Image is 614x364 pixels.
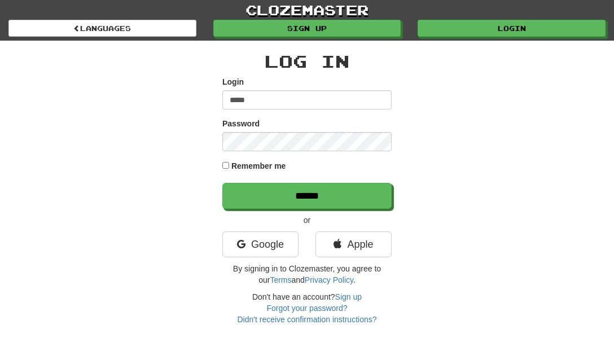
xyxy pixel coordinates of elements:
a: Google [222,231,299,257]
h2: Log In [222,52,392,71]
a: Login [418,20,606,37]
a: Terms [270,275,291,284]
a: Forgot your password? [266,304,347,313]
a: Sign up [335,292,362,301]
label: Remember me [231,160,286,172]
div: Don't have an account? [222,291,392,325]
a: Didn't receive confirmation instructions? [237,315,376,324]
p: By signing in to Clozemaster, you agree to our and . [222,263,392,286]
a: Privacy Policy [305,275,353,284]
a: Apple [315,231,392,257]
label: Password [222,118,260,129]
p: or [222,214,392,226]
label: Login [222,76,244,87]
a: Sign up [213,20,401,37]
a: Languages [8,20,196,37]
